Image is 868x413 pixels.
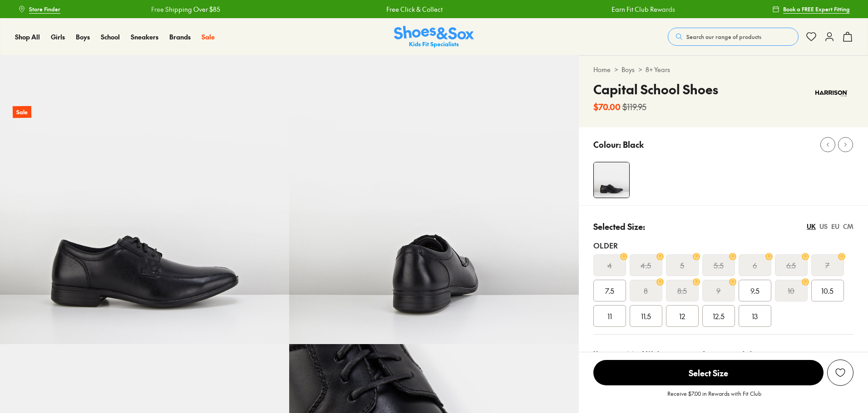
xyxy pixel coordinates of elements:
s: 5 [680,260,684,271]
span: Boys [76,32,90,41]
div: > > [593,65,853,74]
s: 6.5 [786,260,796,271]
a: Free Click & Collect [383,5,439,14]
a: Book a FREE Expert Fitting [772,1,850,17]
img: 12_1 [289,55,578,344]
div: UK [807,222,816,231]
button: Add to Wishlist [827,360,853,386]
s: 6 [753,260,757,271]
div: Older [593,240,853,251]
a: 8+ Years [646,65,670,74]
button: Search our range of products [668,28,799,46]
div: US [819,222,828,231]
a: Sneakers [131,32,158,42]
a: Store Finder [18,1,60,17]
span: 7.5 [605,285,614,296]
p: Black [623,138,644,151]
span: 12 [679,311,685,321]
img: 11_1 [594,162,629,198]
span: 11.5 [641,311,651,321]
span: Store Finder [29,5,60,13]
s: 5.5 [714,260,724,271]
a: Free Shipping Over $85 [148,5,217,14]
a: Shoes & Sox [394,26,474,48]
span: 9.5 [750,285,759,296]
img: Vendor logo [810,80,853,107]
s: 9 [716,285,720,296]
span: 13 [752,311,758,321]
b: $70.00 [593,101,621,113]
s: 4 [607,260,612,271]
a: Sale [202,32,215,42]
p: Selected Size: [593,220,645,233]
a: Brands [169,32,191,42]
div: Unsure on sizing? We have a range of resources to help [593,349,853,359]
s: 4.5 [641,260,651,271]
span: Brands [169,32,191,41]
img: SNS_Logo_Responsive.svg [394,26,474,48]
span: 11 [607,311,612,321]
div: CM [843,222,853,231]
s: 8.5 [677,285,687,296]
a: Earn Fit Club Rewards [608,5,671,14]
s: 7 [825,260,829,271]
s: 8 [644,285,648,296]
a: Boys [621,65,635,74]
span: 10.5 [821,285,833,296]
p: Receive $7.00 in Rewards with Fit Club [667,389,761,406]
s: $119.95 [622,101,646,113]
a: Shop All [15,32,40,42]
div: EU [831,222,839,231]
button: Select Size [593,360,824,386]
p: Sale [13,106,31,118]
span: School [101,32,120,41]
span: Shop All [15,32,40,41]
p: Colour: [593,138,621,151]
span: Search our range of products [686,33,761,41]
span: Select Size [593,360,824,385]
span: Sneakers [131,32,158,41]
s: 10 [788,285,794,296]
span: Sale [202,32,215,41]
a: Boys [76,32,90,42]
a: Home [593,65,611,74]
a: School [101,32,120,42]
h4: Capital School Shoes [593,80,718,99]
span: 12.5 [713,311,725,321]
span: Book a FREE Expert Fitting [783,5,850,13]
span: Girls [51,32,65,41]
a: Girls [51,32,65,42]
